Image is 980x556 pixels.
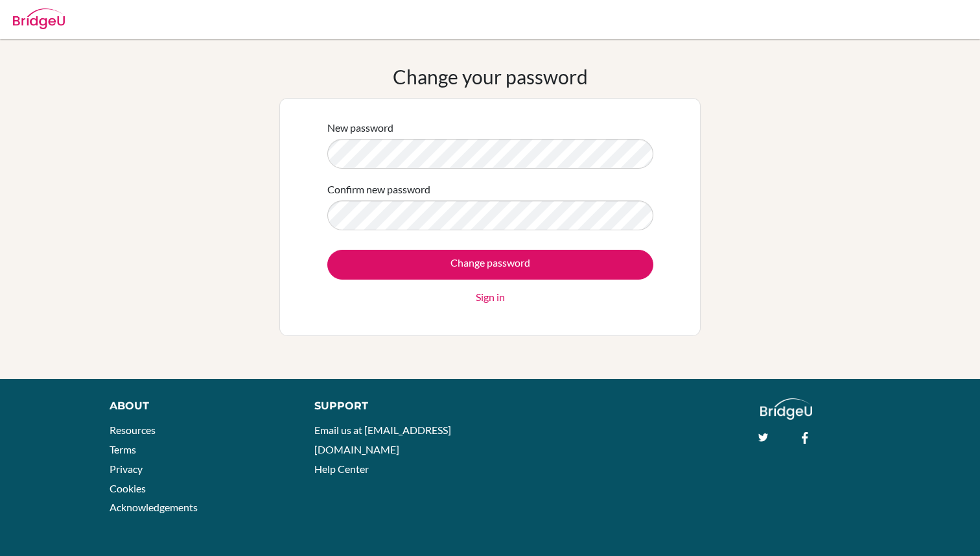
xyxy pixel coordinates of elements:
a: Terms [110,443,136,455]
label: New password [327,120,393,136]
img: Bridge-U [13,8,65,29]
a: Sign in [476,289,505,305]
a: Privacy [110,463,143,475]
a: Acknowledgements [110,501,198,513]
div: About [110,398,285,414]
h1: Change your password [393,65,588,88]
input: Change password [327,250,653,280]
a: Help Center [314,463,369,475]
div: Support [314,398,476,414]
a: Cookies [110,482,146,494]
a: Resources [110,424,156,436]
img: logo_white@2x-f4f0deed5e89b7ecb1c2cc34c3e3d731f90f0f143d5ea2071677605dd97b5244.png [760,398,813,420]
a: Email us at [EMAIL_ADDRESS][DOMAIN_NAME] [314,424,451,455]
label: Confirm new password [327,182,430,197]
